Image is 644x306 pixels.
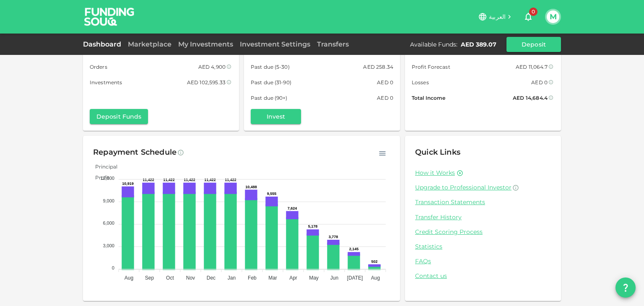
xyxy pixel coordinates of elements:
span: Profit [89,174,109,181]
span: Upgrade to Professional Investor [415,184,512,191]
a: Upgrade to Professional Investor [415,184,551,192]
tspan: Nov [186,275,195,281]
a: My Investments [175,40,236,48]
span: Orders [90,62,107,71]
tspan: 12,000 [100,176,114,181]
span: العربية [489,13,506,21]
tspan: Jun [330,275,338,281]
a: FAQs [415,257,551,265]
a: Transfer History [415,213,551,221]
tspan: Apr [289,275,297,281]
a: Credit Scoring Process [415,228,551,236]
span: Principal [89,163,117,170]
div: AED 4,900 [198,62,226,71]
a: Marketplace [125,40,175,48]
span: Past due (31-90) [251,78,291,87]
button: 0 [520,8,537,25]
tspan: [DATE] [347,275,363,281]
span: 0 [529,8,538,16]
span: Total Income [412,93,445,102]
tspan: Sep [145,275,154,281]
a: Transaction Statements [415,198,551,206]
tspan: Mar [268,275,277,281]
tspan: 6,000 [103,220,114,226]
tspan: 0 [112,265,114,270]
button: Invest [251,109,301,124]
tspan: Dec [207,275,216,281]
span: Profit Forecast [412,62,450,71]
div: AED 258.34 [363,62,393,71]
button: Deposit Funds [90,109,148,124]
div: AED 102,595.33 [187,78,226,87]
button: question [615,277,636,298]
div: AED 14,684.4 [513,93,548,102]
a: Transfers [314,40,352,48]
tspan: Jan [228,275,236,281]
div: AED 11,064.7 [516,62,548,71]
span: Losses [412,78,429,87]
div: Available Funds : [410,40,457,49]
div: AED 0 [531,78,548,87]
span: Past due (5-30) [251,62,290,71]
a: Dashboard [83,40,125,48]
a: Investment Settings [236,40,314,48]
button: Deposit [506,37,561,52]
div: AED 389.07 [461,40,496,49]
tspan: Feb [248,275,257,281]
a: Contact us [415,272,551,280]
span: Past due (90+) [251,93,288,102]
tspan: May [309,275,319,281]
div: AED 0 [377,78,393,87]
tspan: 9,000 [103,198,114,203]
a: How it Works [415,169,455,177]
span: Investments [90,78,122,87]
span: Quick Links [415,148,460,157]
tspan: 3,000 [103,243,114,248]
tspan: Aug [371,275,380,281]
button: M [547,10,559,23]
div: Repayment Schedule [93,146,177,159]
div: AED 0 [377,93,393,102]
tspan: Oct [166,275,174,281]
tspan: Aug [125,275,133,281]
a: Statistics [415,243,551,251]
